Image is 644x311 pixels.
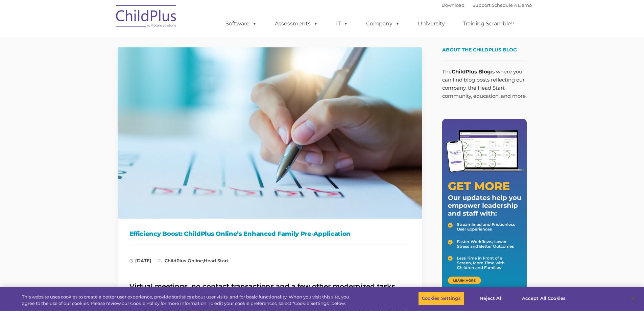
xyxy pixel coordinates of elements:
[22,294,354,307] div: This website uses cookies to create a better user experience, provide statistics about user visit...
[329,17,355,30] a: IT
[411,17,452,30] a: University
[113,0,180,34] img: ChildPlus by Procare Solutions
[165,258,203,263] a: ChildPlus Online
[518,291,569,306] button: Accept All Cookies
[204,258,229,263] a: Head Start
[219,17,264,30] a: Software
[473,2,491,8] a: Support
[418,291,464,306] button: Cookies Settings
[442,119,527,293] img: Get More - Our updates help you empower leadership and staff.
[470,291,512,306] button: Reject All
[268,17,325,30] a: Assessments
[456,17,521,30] a: Training Scramble!!
[452,68,491,75] strong: ChildPlus Blog
[129,229,410,239] h1: Efficiency Boost: ChildPlus Online’s Enhanced Family Pre-Application
[442,2,532,8] font: |
[492,2,532,8] a: Schedule A Demo
[118,47,422,219] img: Efficiency Boost: ChildPlus Online's Enhanced Family Pre-Application Process - Streamlining Appli...
[442,2,464,8] a: Download
[442,47,517,53] span: About the ChildPlus Blog
[626,291,641,306] button: Close
[158,258,229,263] span: ,
[129,258,151,263] span: [DATE]
[359,17,407,30] a: Company
[442,68,527,100] p: The is where you can find blog posts reflecting our company, the Head Start community, education,...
